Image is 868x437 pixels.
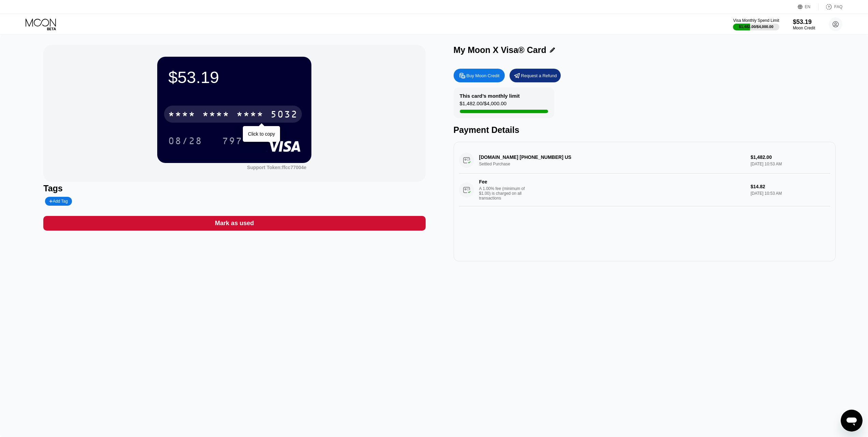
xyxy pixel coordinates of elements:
div: Buy Moon Credit [454,69,505,82]
div: Support Token:ffcc77004e [247,165,306,170]
div: 08/28 [163,132,207,149]
div: 5032 [270,110,298,121]
div: Tags [43,183,425,193]
div: Support Token: ffcc77004e [247,165,306,170]
div: $53.19 [793,18,815,26]
div: A 1.00% fee (minimum of $1.00) is charged on all transactions [479,186,530,201]
div: Mark as used [215,219,254,227]
div: My Moon X Visa® Card [454,45,546,55]
div: [DATE] 10:53 AM [751,191,830,196]
div: $1,482.00 / $4,000.00 [739,25,774,29]
div: Click to copy [248,131,275,137]
div: 797 [217,132,248,149]
div: Add Tag [49,199,68,204]
div: Request a Refund [510,69,561,82]
div: $1,482.00 / $4,000.00 [460,100,507,110]
div: Payment Details [454,125,836,135]
div: Visa Monthly Spend Limit [733,18,779,23]
div: FeeA 1.00% fee (minimum of $1.00) is charged on all transactions$14.82[DATE] 10:53 AM [459,174,830,206]
div: 797 [222,136,242,147]
div: FAQ [834,4,842,9]
div: EN [798,3,819,10]
div: Request a Refund [521,73,557,79]
div: $53.19Moon Credit [793,18,815,30]
div: Add Tag [45,197,72,206]
div: FAQ [819,3,842,10]
div: Visa Monthly Spend Limit$1,482.00/$4,000.00 [733,18,779,30]
div: 08/28 [168,136,202,147]
iframe: Button to launch messaging window [841,410,863,432]
div: $53.19 [168,68,300,87]
div: Buy Moon Credit [467,73,500,79]
div: Mark as used [43,216,425,231]
div: Fee [479,179,527,185]
div: EN [805,4,811,9]
div: Moon Credit [793,26,815,30]
div: $14.82 [751,184,830,189]
div: This card’s monthly limit [460,93,520,99]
